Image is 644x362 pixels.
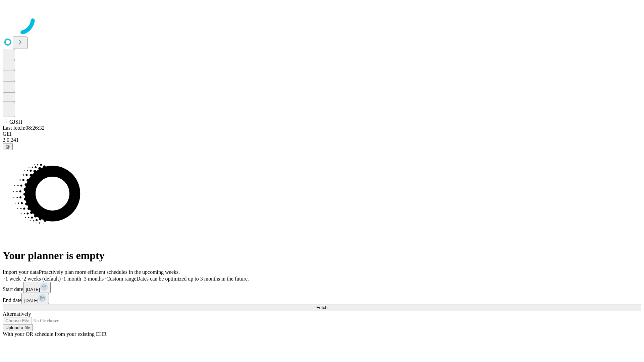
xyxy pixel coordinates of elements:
[3,131,641,137] div: GEI
[23,282,51,293] button: [DATE]
[63,276,81,282] span: 1 month
[3,331,107,337] span: With your OR schedule from your existing EHR
[5,144,10,149] span: @
[3,125,45,131] span: Last fetch: 08:26:32
[3,143,13,150] button: @
[84,276,104,282] span: 3 months
[3,249,641,262] h1: Your planner is empty
[39,269,180,275] span: Proactively plan more efficient schedules in the upcoming weeks.
[3,137,641,143] div: 2.0.241
[23,276,61,282] span: 2 weeks (default)
[316,305,327,310] span: Fetch
[5,276,21,282] span: 1 week
[26,287,40,292] span: [DATE]
[21,293,49,304] button: [DATE]
[3,324,33,331] button: Upload a file
[9,119,22,125] span: GJSH
[3,293,641,304] div: End date
[137,276,249,282] span: Dates can be optimized up to 3 months in the future.
[24,298,38,303] span: [DATE]
[106,276,136,282] span: Custom range
[3,282,641,293] div: Start date
[3,269,39,275] span: Import your data
[3,311,31,317] span: Alternatively
[3,304,641,311] button: Fetch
